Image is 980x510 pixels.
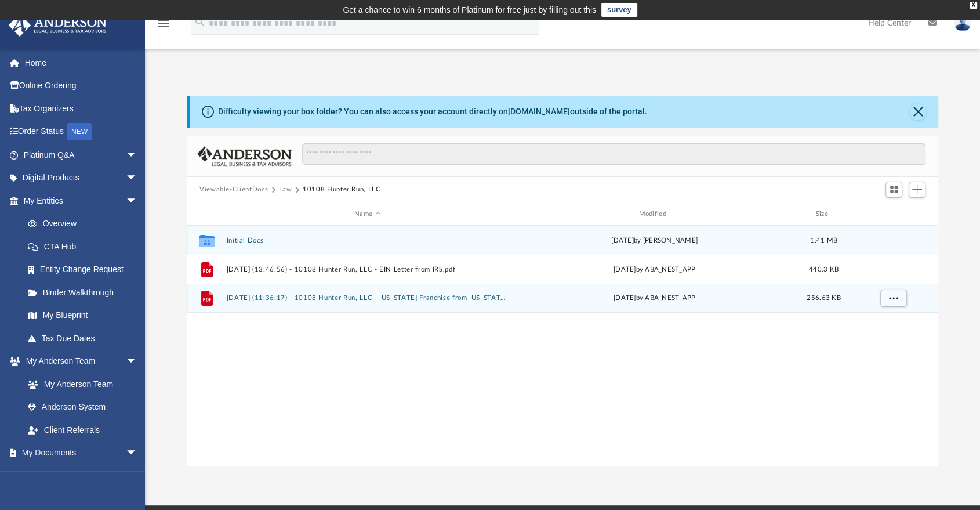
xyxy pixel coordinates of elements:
a: CTA Hub [16,235,155,258]
img: Anderson Advisors Platinum Portal [5,14,110,37]
button: 10108 Hunter Run, LLC [303,185,381,195]
button: Viewable-ClientDocs [199,185,268,195]
a: Client Referrals [16,418,149,442]
div: Difficulty viewing your box folder? You can also access your account directly on outside of the p... [218,106,647,118]
a: Home [8,51,155,74]
a: Entity Change Request [16,258,155,281]
a: My Anderson Teamarrow_drop_down [8,350,149,373]
i: menu [157,16,170,30]
button: Add [909,182,926,198]
span: arrow_drop_down [126,350,149,374]
div: Name [226,209,509,219]
button: More options [880,290,907,307]
button: Switch to Grid View [885,182,903,198]
a: Digital Productsarrow_drop_down [8,167,155,190]
a: survey [601,3,637,17]
a: Box [16,464,143,487]
div: Get a chance to win 6 months of Platinum for free just by filling out this [343,3,596,17]
div: Size [801,209,847,219]
a: Anderson System [16,396,149,419]
div: grid [187,226,938,466]
span: arrow_drop_down [126,442,149,465]
button: Initial Docs [227,237,509,244]
span: arrow_drop_down [126,189,149,213]
div: id [852,209,933,219]
button: Close [910,104,926,120]
i: search [194,16,206,28]
span: arrow_drop_down [126,167,149,190]
div: id [192,209,221,219]
span: arrow_drop_down [126,143,149,167]
span: [DATE] [614,295,636,301]
button: [DATE] (13:46:56) - 10108 Hunter Run, LLC - EIN Letter from IRS.pdf [227,266,509,273]
div: close [970,2,977,9]
a: Order StatusNEW [8,120,155,144]
a: My Anderson Team [16,372,143,396]
span: 440.3 KB [809,266,839,273]
div: by ABA_NEST_APP [514,293,796,303]
div: Modified [513,209,796,219]
a: Online Ordering [8,74,155,97]
a: My Documentsarrow_drop_down [8,442,149,465]
img: User Pic [954,15,971,31]
a: Binder Walkthrough [16,281,155,304]
div: [DATE] by [PERSON_NAME] [514,236,796,246]
div: [DATE] by ABA_NEST_APP [514,265,796,275]
input: Search files and folders [302,143,925,165]
a: Overview [16,212,155,236]
span: 1.41 MB [810,237,837,244]
a: menu [157,22,170,30]
div: NEW [67,123,92,140]
span: 256.63 KB [807,295,840,301]
a: [DOMAIN_NAME] [508,107,570,116]
a: Tax Organizers [8,97,155,120]
button: [DATE] (11:36:17) - 10108 Hunter Run, LLC - [US_STATE] Franchise from [US_STATE] Comptroller.pdf [227,295,509,302]
a: My Blueprint [16,304,149,327]
button: Law [279,185,292,195]
a: Platinum Q&Aarrow_drop_down [8,143,155,167]
a: Tax Due Dates [16,327,155,350]
a: My Entitiesarrow_drop_down [8,189,155,212]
